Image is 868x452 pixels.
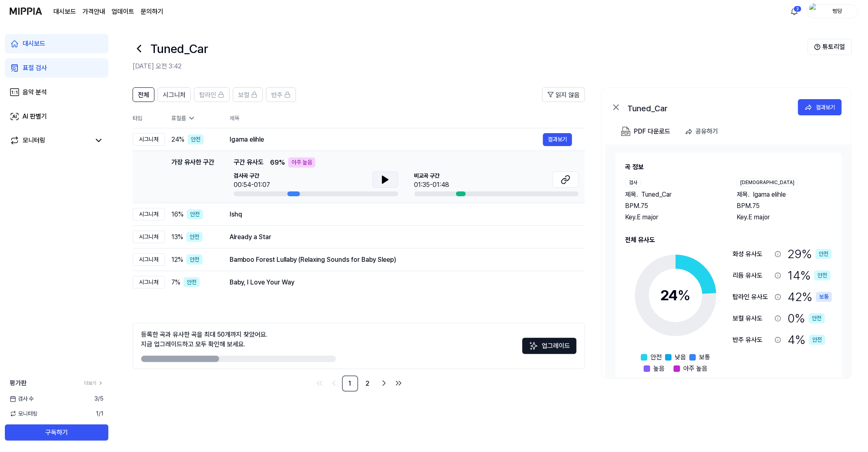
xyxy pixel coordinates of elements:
[682,123,724,140] button: 공유하기
[699,352,710,362] span: 보통
[133,376,585,392] nav: pagination
[133,253,165,266] div: 시그니처
[23,136,45,145] div: 모니터링
[737,201,832,211] div: BPM. 75
[234,172,270,180] span: 검사곡 구간
[270,158,285,168] span: 69 %
[625,178,641,187] div: 검사
[5,58,108,78] a: 표절 검사
[171,255,183,265] span: 12 %
[621,127,631,136] img: PDF Download
[171,278,180,287] span: 7 %
[522,338,577,354] button: 업그레이드
[84,380,103,387] a: 더보기
[816,103,835,112] div: 결과보기
[625,212,720,222] div: Key. E major
[96,410,103,418] span: 1 / 1
[10,378,27,388] span: 평가판
[184,277,200,287] div: 안전
[133,208,165,221] div: 시그니처
[619,123,672,140] button: PDF 다운로드
[5,107,108,126] a: AI 판별기
[815,249,832,259] div: 안전
[675,352,686,362] span: 낮음
[522,345,577,352] a: Sparkles업그레이드
[625,201,720,211] div: BPM. 75
[650,352,662,362] span: 안전
[641,190,672,199] span: Tuned_Car
[10,395,34,403] span: 검사 수
[234,180,270,190] div: 00:54-01:07
[171,135,184,144] span: 24 %
[133,87,154,102] button: 전체
[606,144,851,378] a: 곡 정보검사제목.Tuned_CarBPM.75Key.E major[DEMOGRAPHIC_DATA]제목.Igama elihleBPM.75Key.E major전체 유사도24%안전낮...
[5,34,108,53] a: 대시보드
[23,112,47,121] div: AI 판별기
[133,133,165,146] div: 시그니처
[342,376,358,392] a: 1
[10,410,38,418] span: 모니터링
[133,231,165,243] div: 시그니처
[733,249,771,259] div: 화성 유사도
[808,39,852,55] button: 튜토리얼
[5,83,108,102] a: 음악 분석
[138,90,149,100] span: 전체
[313,377,326,390] a: Go to first page
[378,377,391,390] a: Go to next page
[266,87,296,102] button: 반주
[133,276,165,289] div: 시그니처
[807,4,858,18] button: profile삥당
[788,309,825,327] div: 0 %
[542,87,585,102] button: 읽지 않음
[187,209,203,219] div: 안전
[625,190,638,199] span: 제목 .
[199,90,216,100] span: 탑라인
[733,314,771,323] div: 보컬 유사도
[288,157,315,168] div: 아주 높음
[414,180,450,190] div: 01:35-01:48
[543,133,572,146] button: 결과보기
[788,331,825,349] div: 4 %
[327,377,340,390] a: Go to previous page
[814,44,821,50] img: Help
[23,39,45,49] div: 대시보드
[171,210,184,219] span: 16 %
[814,270,830,280] div: 안전
[392,377,405,390] a: Go to last page
[753,190,786,199] span: Igama elihle
[790,6,799,16] img: 알림
[271,90,283,100] span: 반주
[230,255,572,265] div: Bamboo Forest Lullaby (Relaxing Sounds for Baby Sleep)
[678,286,691,304] span: %
[188,134,204,144] div: 안전
[625,235,832,245] h2: 전체 유사도
[150,40,208,58] h1: Tuned_Car
[233,87,263,102] button: 보컬
[171,157,214,196] div: 가장 유사한 구간
[822,6,853,15] div: 삥당
[627,102,789,112] div: Tuned_Car
[809,335,825,345] div: 안전
[23,63,47,73] div: 표절 검사
[171,114,217,123] div: 표절률
[238,90,249,100] span: 보컬
[10,136,91,145] a: 모니터링
[733,335,771,345] div: 반주 유사도
[794,6,802,12] div: 2
[82,7,105,17] a: 가격안내
[555,90,580,100] span: 읽지 않음
[186,255,203,265] div: 안전
[529,341,539,351] img: Sparkles
[737,190,750,199] span: 제목 .
[809,3,819,19] img: profile
[733,271,771,280] div: 리듬 유사도
[360,376,376,392] a: 2
[230,210,572,219] div: Ishq
[788,245,832,263] div: 29 %
[798,99,842,115] button: 결과보기
[816,292,832,302] div: 보통
[5,424,108,441] button: 구독하기
[414,172,450,180] span: 비교곡 구간
[634,126,670,137] div: PDF 다운로드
